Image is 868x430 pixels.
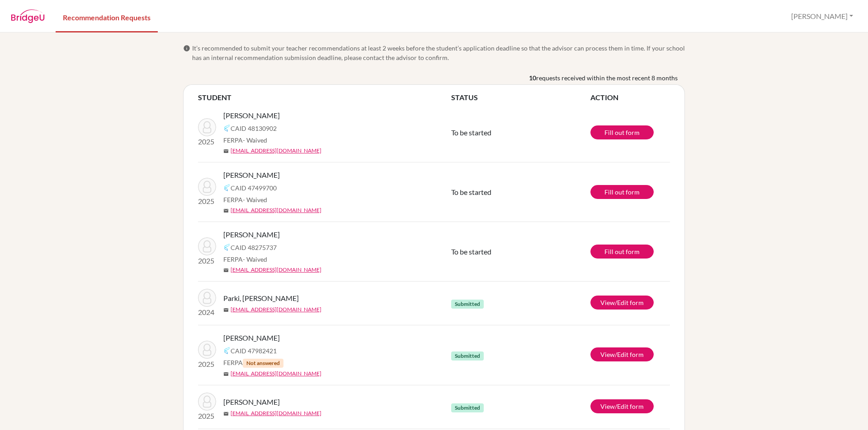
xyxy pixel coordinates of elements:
span: It’s recommended to submit your teacher recommendations at least 2 weeks before the student’s app... [192,43,685,62]
a: [EMAIL_ADDRESS][DOMAIN_NAME] [231,305,321,314]
img: Common App logo [223,244,231,251]
span: CAID 47982421 [231,346,277,356]
a: [EMAIL_ADDRESS][DOMAIN_NAME] [231,147,321,155]
button: [PERSON_NAME] [787,8,857,25]
p: 2024 [198,307,216,318]
p: 2025 [198,255,216,266]
img: Bhandari, Pratik [198,237,216,255]
span: [PERSON_NAME] [223,229,280,240]
span: [PERSON_NAME] [223,110,280,121]
span: CAID 48130902 [231,124,277,133]
img: Bhusal, Swastik [198,393,216,411]
p: 2025 [198,136,216,147]
img: Common App logo [223,125,231,132]
a: Fill out form [590,245,654,259]
th: STUDENT [198,92,451,103]
span: To be started [451,188,491,196]
span: mail [223,307,229,313]
a: [EMAIL_ADDRESS][DOMAIN_NAME] [231,206,321,214]
a: [EMAIL_ADDRESS][DOMAIN_NAME] [231,370,321,378]
img: Common App logo [223,184,231,191]
span: [PERSON_NAME] [223,397,280,407]
img: Batas, Hardik [198,118,216,136]
b: 10 [529,73,536,83]
p: 2025 [198,196,216,207]
span: mail [223,208,229,213]
span: - Waived [243,196,267,203]
span: FERPA [223,254,267,264]
a: Fill out form [590,185,654,199]
img: Parki, Sangita [198,289,216,307]
img: Raut, Teju [198,341,216,359]
span: CAID 48275737 [231,243,277,252]
a: View/Edit form [590,399,654,413]
span: Parki, [PERSON_NAME] [223,293,299,304]
a: Recommendation Requests [56,1,158,32]
span: - Waived [243,136,267,144]
span: - Waived [243,255,267,263]
span: [PERSON_NAME] [223,170,280,180]
span: FERPA [223,135,267,145]
a: View/Edit form [590,347,654,361]
span: To be started [451,128,491,137]
span: mail [223,148,229,154]
span: FERPA [223,358,283,368]
span: [PERSON_NAME] [223,333,280,343]
a: [EMAIL_ADDRESS][DOMAIN_NAME] [231,266,321,274]
p: 2025 [198,359,216,370]
span: mail [223,268,229,273]
span: Submitted [451,351,484,361]
span: Submitted [451,300,484,309]
a: View/Edit form [590,296,654,310]
span: FERPA [223,195,267,204]
span: Not answered [243,359,283,368]
a: Fill out form [590,125,654,139]
th: STATUS [451,92,590,103]
p: 2025 [198,411,216,421]
span: mail [223,411,229,416]
span: To be started [451,247,491,256]
span: requests received within the most recent 8 months [536,73,678,83]
img: Common App logo [223,347,231,354]
img: BridgeU logo [11,9,45,23]
a: [EMAIL_ADDRESS][DOMAIN_NAME] [231,409,321,417]
img: Thakur, Suman [198,178,216,196]
span: info [183,45,190,52]
span: CAID 47499700 [231,183,277,193]
span: Submitted [451,403,484,412]
span: mail [223,371,229,377]
th: ACTION [590,92,670,103]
